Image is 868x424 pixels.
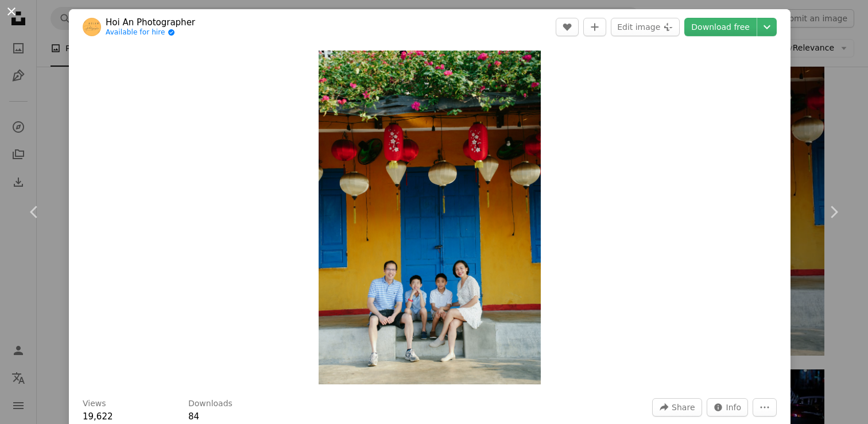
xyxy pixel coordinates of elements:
[556,18,579,36] button: Like
[319,51,541,384] button: Zoom in on this image
[106,17,195,28] a: Hoi An Photographer
[726,399,742,416] span: Info
[106,28,195,37] a: Available for hire
[83,411,113,422] span: 19,622
[188,411,199,422] span: 84
[753,398,777,417] button: More Actions
[757,18,777,36] button: Choose download size
[83,398,106,410] h3: Views
[83,18,101,36] img: Go to Hoi An Photographer's profile
[799,157,868,267] a: Next
[707,398,749,417] button: Stats about this image
[652,398,702,417] button: Share this image
[684,18,757,36] a: Download free
[319,51,541,384] img: a group of people sitting on a bench in front of a building
[583,18,606,36] button: Add to Collection
[611,18,680,36] button: Edit image
[672,399,695,416] span: Share
[188,398,232,410] h3: Downloads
